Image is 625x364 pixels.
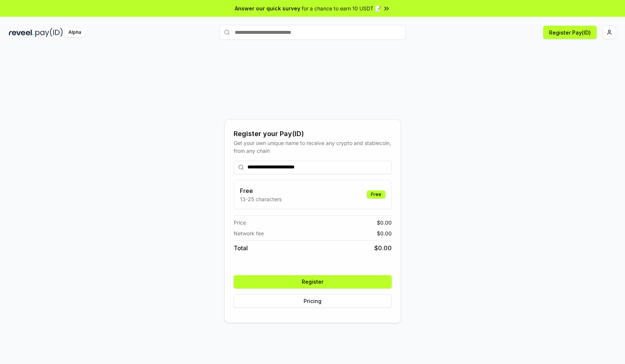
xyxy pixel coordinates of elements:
span: Total [234,244,248,252]
div: Alpha [64,28,85,37]
button: Register [234,275,392,289]
img: pay_id [35,28,63,37]
div: Register your Pay(ID) [234,129,392,139]
h3: Free [240,186,282,195]
span: Price [234,219,246,226]
button: Pricing [234,294,392,308]
span: $ 0.00 [374,244,392,252]
div: Get your own unique name to receive any crypto and stablecoin, from any chain [234,139,392,155]
span: Network fee [234,229,264,237]
span: Answer our quick survey [235,4,300,12]
span: for a chance to earn 10 USDT 📝 [302,4,381,12]
button: Register Pay(ID) [543,26,597,39]
div: Free [367,190,385,199]
span: $ 0.00 [377,229,392,237]
p: 13-25 characters [240,195,282,203]
span: $ 0.00 [377,219,392,226]
img: reveel_dark [9,28,34,37]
